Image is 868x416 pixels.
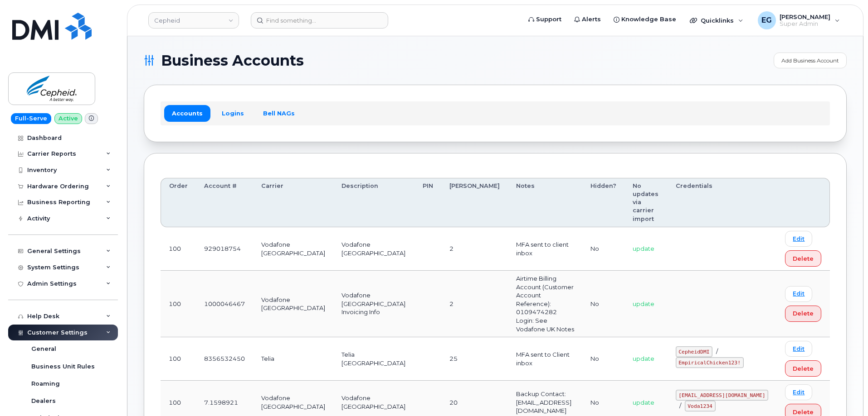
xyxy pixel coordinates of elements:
[253,178,333,227] th: Carrier
[196,227,253,271] td: 929018754
[441,337,508,381] td: 25
[785,360,821,377] button: Delete
[253,271,333,337] td: Vodafone [GEOGRAPHIC_DATA]
[253,227,333,271] td: Vodafone [GEOGRAPHIC_DATA]
[441,178,508,227] th: [PERSON_NAME]
[333,337,414,381] td: Telia [GEOGRAPHIC_DATA]
[582,178,624,227] th: Hidden?
[414,178,441,227] th: PIN
[633,300,654,307] span: update
[161,54,304,67] span: Business Accounts
[508,337,583,381] td: MFA sent to Client inbox
[508,271,583,337] td: Airtime Billing Account (Customer Account Reference): 0109474282 Login: See Vodafone UK Notes
[679,402,681,409] span: /
[161,271,196,337] td: 100
[785,231,812,247] a: Edit
[161,337,196,381] td: 100
[785,286,812,302] a: Edit
[668,178,777,227] th: Credentials
[676,346,713,357] code: CepheidDMI
[196,337,253,381] td: 8356532450
[785,250,821,267] button: Delete
[164,105,210,121] a: Accounts
[785,341,812,357] a: Edit
[333,178,414,227] th: Description
[333,271,414,337] td: Vodafone [GEOGRAPHIC_DATA] Invoicing Info
[582,337,624,381] td: No
[716,348,718,355] span: /
[793,254,814,263] span: Delete
[785,384,812,400] a: Edit
[333,227,414,271] td: Vodafone [GEOGRAPHIC_DATA]
[633,245,654,252] span: update
[774,53,847,68] a: Add Business Account
[441,271,508,337] td: 2
[508,178,583,227] th: Notes
[214,105,252,121] a: Logins
[633,355,654,362] span: update
[582,271,624,337] td: No
[685,401,716,411] code: Voda1234
[253,337,333,381] td: Telia
[161,178,196,227] th: Order
[441,227,508,271] td: 2
[508,227,583,271] td: MFA sent to client inbox
[255,105,302,121] a: Bell NAGs
[793,309,814,318] span: Delete
[161,227,196,271] td: 100
[582,227,624,271] td: No
[196,178,253,227] th: Account #
[785,306,821,322] button: Delete
[676,390,769,401] code: [EMAIL_ADDRESS][DOMAIN_NAME]
[676,357,744,368] code: EmpiricalChicken123!
[793,364,814,373] span: Delete
[624,178,667,227] th: No updates via carrier import
[196,271,253,337] td: 1000046467
[633,399,654,406] span: update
